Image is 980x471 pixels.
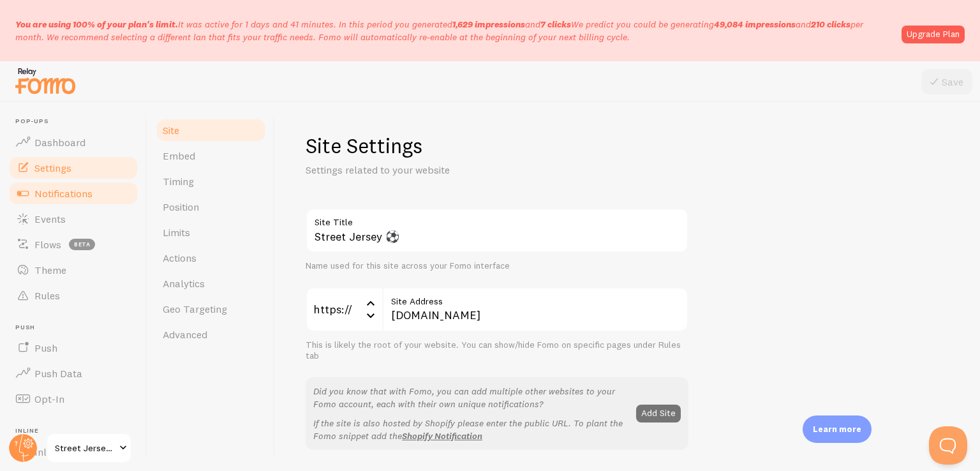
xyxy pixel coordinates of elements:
div: https:// [306,287,382,332]
span: Advanced [163,328,207,341]
a: Upgrade Plan [902,26,965,43]
a: Opt-In [8,386,139,412]
img: fomo-relay-logo-orange.svg [13,64,77,97]
iframe: Help Scout Beacon - Open [929,426,967,465]
a: Shopify Notification [402,430,482,442]
span: Geo Targeting [163,303,227,315]
span: Embed [163,149,195,162]
p: Did you know that with Fomo, you can add multiple other websites to your Fomo account, each with ... [313,385,628,410]
span: Push Data [34,367,82,380]
a: Push [8,335,139,361]
span: Inline [15,427,139,435]
span: Position [163,200,199,213]
a: Geo Targeting [155,296,267,322]
span: Rules [34,289,60,302]
span: Events [34,213,66,225]
div: This is likely the root of your website. You can show/hide Fomo on specific pages under Rules tab [306,340,688,362]
span: Push [34,341,57,354]
a: Site [155,117,267,143]
span: Street Jersey ⚽️ [55,440,115,456]
a: Push Data [8,361,139,386]
a: Limits [155,220,267,245]
a: Rules [8,283,139,308]
a: Dashboard [8,130,139,155]
span: Actions [163,251,197,264]
input: myhonestcompany.com [382,287,688,332]
a: Embed [155,143,267,168]
span: Theme [34,264,66,276]
p: Settings related to your website [306,163,612,177]
a: Settings [8,155,139,181]
span: Opt-In [34,392,64,405]
a: Position [155,194,267,220]
a: Flows beta [8,232,139,257]
a: Timing [155,168,267,194]
span: Flows [34,238,61,251]
a: Theme [8,257,139,283]
h1: Site Settings [306,133,688,159]
p: Learn more [813,423,861,435]
b: 210 clicks [811,19,850,30]
span: Dashboard [34,136,85,149]
a: Street Jersey ⚽️ [46,433,132,463]
label: Site Title [306,208,688,230]
span: Analytics [163,277,205,290]
span: Pop-ups [15,117,139,126]
p: If the site is also hosted by Shopify please enter the public URL. To plant the Fomo snippet add the [313,417,628,442]
span: beta [69,239,95,250]
div: Learn more [803,415,872,443]
span: and [714,19,850,30]
span: You are using 100% of your plan's limit. [15,19,178,30]
p: It was active for 1 days and 41 minutes. In this period you generated We predict you could be gen... [15,18,894,43]
a: Advanced [155,322,267,347]
a: Actions [155,245,267,271]
button: Add Site [636,405,681,422]
b: 49,084 impressions [714,19,796,30]
span: Site [163,124,179,137]
span: Push [15,324,139,332]
span: Settings [34,161,71,174]
span: Notifications [34,187,93,200]
a: Analytics [155,271,267,296]
span: Limits [163,226,190,239]
span: Timing [163,175,194,188]
a: Notifications [8,181,139,206]
b: 7 clicks [540,19,571,30]
label: Site Address [382,287,688,309]
span: and [452,19,571,30]
b: 1,629 impressions [452,19,525,30]
div: Name used for this site across your Fomo interface [306,260,688,272]
a: Events [8,206,139,232]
